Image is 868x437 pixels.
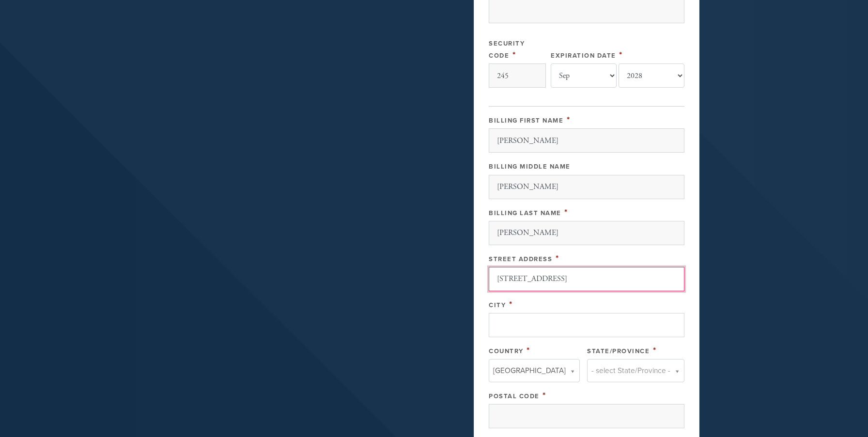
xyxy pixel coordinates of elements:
label: City [489,301,506,309]
label: Country [489,347,524,355]
a: [GEOGRAPHIC_DATA] [489,359,580,382]
span: This field is required. [619,49,623,60]
span: This field is required. [542,390,546,401]
label: Expiration Date [551,52,616,60]
select: Expiration Date year [619,63,684,88]
label: Postal Code [489,392,540,400]
span: This field is required. [653,345,657,356]
span: This field is required. [527,345,530,356]
select: Expiration Date month [551,63,617,88]
span: This field is required. [567,114,571,125]
label: Security Code [489,40,525,60]
label: Street Address [489,255,552,263]
span: This field is required. [512,49,516,60]
a: - select State/Province - [587,359,684,382]
label: State/Province [587,347,650,355]
span: This field is required. [556,253,559,264]
label: Billing First Name [489,117,563,125]
span: - select State/Province - [591,364,670,377]
span: This field is required. [509,299,513,310]
label: Billing Last Name [489,209,561,217]
span: This field is required. [564,207,568,218]
span: [GEOGRAPHIC_DATA] [493,364,566,377]
label: Billing Middle Name [489,163,571,171]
